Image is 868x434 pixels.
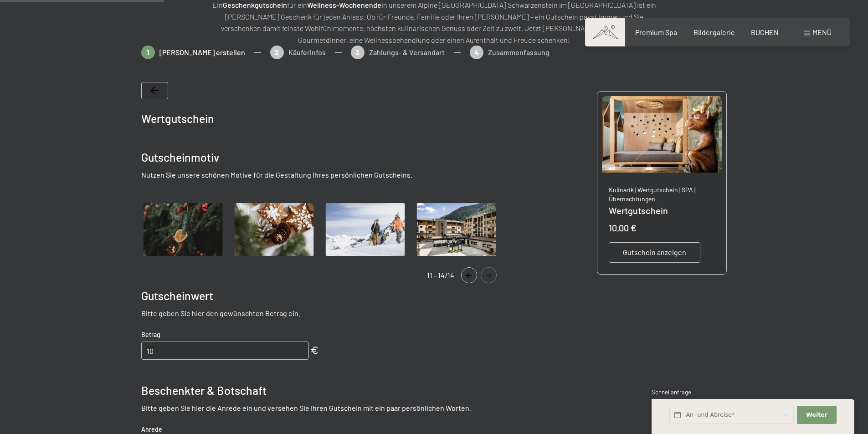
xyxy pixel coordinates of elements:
[635,28,677,36] a: Premium Spa
[806,411,827,419] span: Weiter
[797,406,836,424] button: Weiter
[693,28,735,36] a: Bildergalerie
[751,28,779,36] a: BUCHEN
[307,0,381,9] strong: Wellness-Wochenende
[652,388,691,396] span: Schnellanfrage
[223,0,287,9] strong: Geschenkgutschein
[812,28,832,36] span: Menü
